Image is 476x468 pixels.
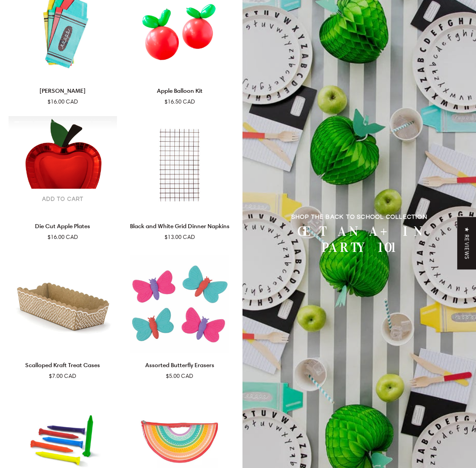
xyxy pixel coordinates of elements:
[278,223,440,256] h2: Get an A+ In Party 101
[125,255,234,353] a: Assorted Butterfly Erasers
[157,86,203,95] p: Apple Balloon Kit
[125,255,234,353] product-grid-item-variant: Default Title
[13,189,113,210] button: Add to cart
[130,221,229,230] p: Black and White Grid Dinner Napkins
[145,360,214,369] p: Assorted Butterfly Erasers
[9,82,117,106] a: Crayon Napkins
[125,82,234,106] a: Apple Balloon Kit
[125,116,234,242] product-grid-item: Black and White Grid Dinner Napkins
[9,357,117,380] a: Scalloped Kraft Treat Cases
[9,116,117,215] img: Die Cut Apple Plates
[125,116,234,215] product-grid-item-variant: Default Title
[125,116,234,215] img: Black and White Grid Dinner Napkins
[166,372,193,380] span: $5.00 CAD
[278,212,440,221] p: Shop the Back to School Collection
[39,86,86,95] p: [PERSON_NAME]
[9,116,117,215] product-grid-item-variant: Default Title
[9,255,117,353] a: Scalloped Kraft Treat Cases
[125,255,234,380] product-grid-item: Assorted Butterfly Erasers
[35,221,90,230] p: Die Cut Apple Plates
[125,357,234,380] a: Assorted Butterfly Erasers
[49,372,76,380] span: $7.00 CAD
[9,255,117,353] img: Scalloped Kraft Doodle Treat Cases
[164,97,195,106] span: $16.50 CAD
[9,255,117,380] product-grid-item: Scalloped Kraft Treat Cases
[9,255,117,353] product-grid-item-variant: Default Title
[42,195,83,204] span: Add to cart
[125,218,234,241] a: Black and White Grid Dinner Napkins
[48,97,78,106] span: $16.00 CAD
[164,233,195,241] span: $13.00 CAD
[48,233,78,241] span: $16.00 CAD
[25,360,100,369] p: Scalloped Kraft Treat Cases
[9,116,117,242] product-grid-item: Die Cut Apple Plates
[9,218,117,241] a: Die Cut Apple Plates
